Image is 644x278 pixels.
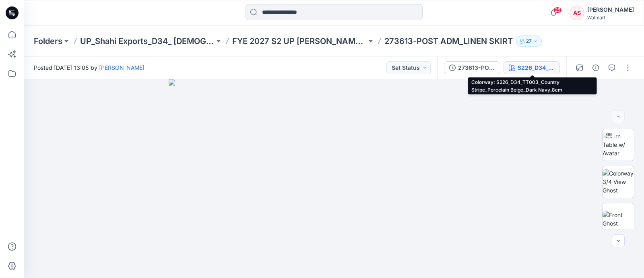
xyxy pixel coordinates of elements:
button: 27 [516,36,542,47]
div: AS [570,6,584,20]
span: Posted [DATE] 13:05 by [34,63,144,72]
span: 25 [553,7,562,13]
img: Front Ghost [603,211,634,228]
a: Folders [34,36,62,47]
img: Turn Table w/ Avatar [603,132,634,157]
img: Colorway 3/4 View Ghost [603,169,634,194]
button: S226_D34_TT003_Country Stripe_Porcelain Beige_Dark Navy_8cm [504,61,560,74]
p: 273613-POST ADM_LINEN SKIRT [384,36,513,47]
p: 27 [526,37,532,46]
img: eyJhbGciOiJIUzI1NiIsImtpZCI6IjAiLCJzbHQiOiJzZXMiLCJ0eXAiOiJKV1QifQ.eyJkYXRhIjp7InR5cGUiOiJzdG9yYW... [169,79,500,278]
button: Details [589,61,602,74]
div: [PERSON_NAME] [587,5,634,15]
div: S226_D34_TT003_Country Stripe_Porcelain Beige_Dark Navy_8cm [518,63,555,72]
div: 273613-POST ADM_LINEN SKIRT [458,63,495,72]
button: 273613-POST ADM_LINEN SKIRT [444,61,500,74]
div: Walmart [587,15,634,21]
a: [PERSON_NAME] [99,64,144,71]
a: UP_Shahi Exports_D34_ [DEMOGRAPHIC_DATA] Bottoms [80,36,215,47]
a: FYE 2027 S2 UP [PERSON_NAME] [PERSON_NAME] [232,36,367,47]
